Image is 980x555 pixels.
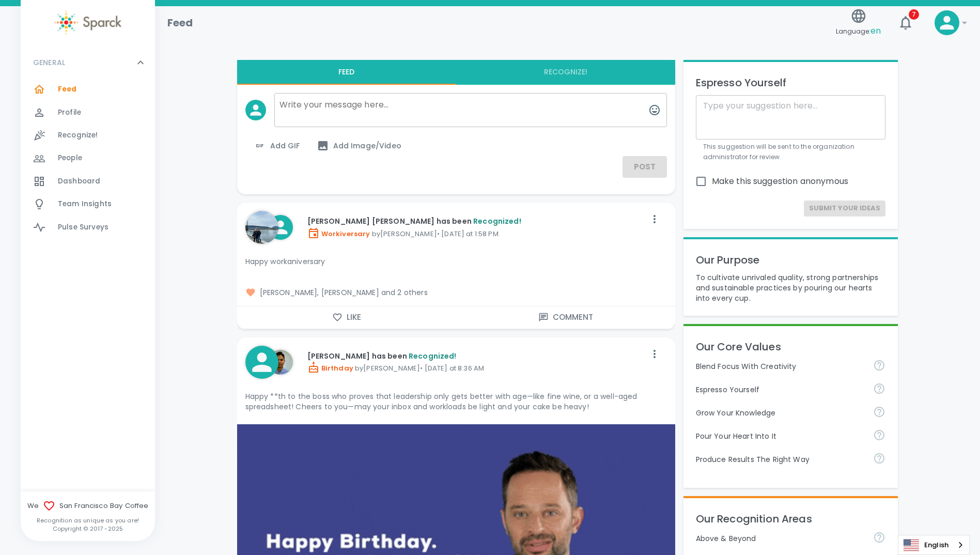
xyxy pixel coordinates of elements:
[696,272,886,303] p: To cultivate unrivaled quality, strong partnerships and sustainable practices by pouring our hear...
[307,361,646,374] p: by [PERSON_NAME] • [DATE] at 8:36 AM
[21,516,155,525] p: Recognition as unique as you are!
[245,391,667,412] p: Happy **th to the boss who proves that leadership only gets better with age—like fine wine, or a ...
[245,256,667,267] p: Happy workaniversary
[245,211,278,244] img: Picture of Anna Belle Heredia
[21,124,155,147] a: Recognize!
[21,78,155,101] a: Feed
[21,193,155,215] a: Team Insights
[898,535,969,554] a: English
[712,175,849,188] span: Make this suggestion anonymous
[307,363,353,373] span: Birthday
[898,535,970,555] div: Language
[696,533,865,544] p: Above & Beyond
[317,140,401,152] span: Add Image/Video
[898,535,970,555] aside: Language selected: English
[58,176,100,187] span: Dashboard
[696,408,865,418] p: Grow Your Knowledge
[873,452,885,465] svg: Find success working together and doing the right thing
[873,406,885,418] svg: Follow your curiosity and learn together
[21,500,155,512] span: We San Francisco Bay Coffee
[409,351,457,361] span: Recognized!
[703,142,879,162] p: This suggestion will be sent to the organization administrator for review.
[58,84,77,95] span: Feed
[893,10,918,35] button: 7
[870,25,881,37] span: en
[58,222,108,233] span: Pulse Surveys
[21,78,155,243] div: GENERAL
[696,252,886,268] p: Our Purpose
[696,74,886,91] p: Espresso Yourself
[21,216,155,239] a: Pulse Surveys
[21,170,155,193] a: Dashboard
[832,5,885,41] button: Language:en
[21,525,155,533] p: Copyright © 2017 - 2025
[237,60,675,85] div: interaction tabs
[58,199,112,209] span: Team Insights
[21,47,155,78] div: GENERAL
[21,101,155,124] a: Profile
[54,10,121,35] img: Sparck logo
[307,229,370,239] span: Workiversary
[307,351,646,361] p: [PERSON_NAME] has been
[473,216,521,226] span: Recognized!
[21,10,155,35] a: Sparck logo
[696,454,865,465] p: Produce Results The Right Way
[58,107,81,118] span: Profile
[237,60,456,85] button: Feed
[696,384,865,395] p: Espresso Yourself
[696,431,865,441] p: Pour Your Heart Into It
[58,130,98,141] span: Recognize!
[456,306,675,328] button: Comment
[456,60,675,85] button: Recognize!
[696,361,865,372] p: Blend Focus With Creativity
[237,306,456,328] button: Like
[307,227,646,239] p: by [PERSON_NAME] • [DATE] at 1:58 PM
[873,382,885,395] svg: Share your voice and your ideas
[909,9,919,20] span: 7
[873,359,885,372] svg: Achieve goals today and innovate for tomorrow
[696,511,886,527] p: Our Recognition Areas
[268,350,293,375] img: Picture of Mikhail Coloyan
[58,153,82,163] span: People
[307,216,646,226] p: [PERSON_NAME] [PERSON_NAME] has been
[21,147,155,169] a: People
[245,287,667,298] span: [PERSON_NAME], [PERSON_NAME] and 2 others
[254,140,300,152] span: Add GIF
[167,14,193,31] h1: Feed
[33,57,65,68] p: GENERAL
[873,429,885,441] svg: Come to work to make a difference in your own way
[873,531,885,544] svg: For going above and beyond!
[836,24,881,38] span: Language:
[696,338,886,355] p: Our Core Values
